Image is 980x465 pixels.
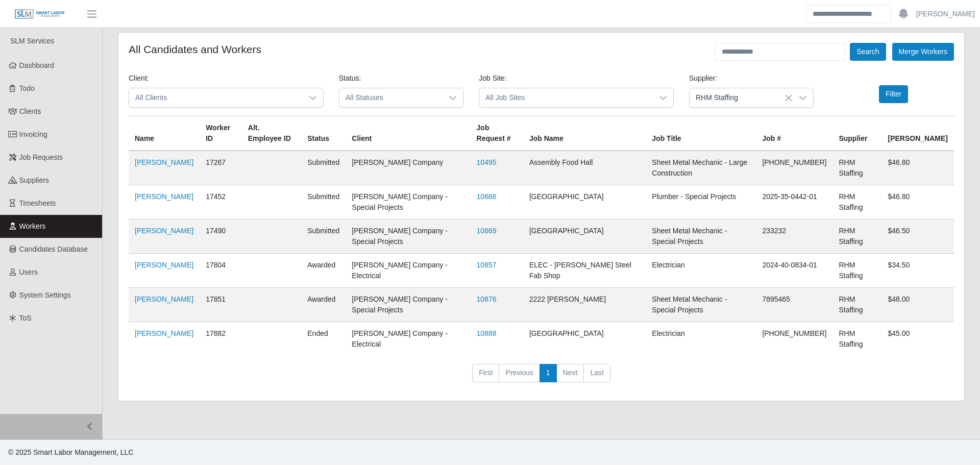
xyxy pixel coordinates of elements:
[756,254,832,288] td: 2024-40-0834-01
[756,151,832,185] td: [PHONE_NUMBER]
[477,227,497,235] a: 10669
[129,73,149,84] label: Client:
[646,254,756,288] td: Electrician
[523,219,646,254] td: [GEOGRAPHIC_DATA]
[19,176,49,184] span: Suppliers
[10,37,54,45] span: SLM Services
[135,227,193,235] a: [PERSON_NAME]
[881,185,954,219] td: $46.80
[200,288,242,322] td: 17851
[832,185,881,219] td: RHM Staffing
[832,254,881,288] td: RHM Staffing
[19,61,55,69] span: Dashboard
[477,329,497,337] a: 10888
[200,185,242,219] td: 17452
[14,9,65,20] img: SLM Logo
[19,84,35,92] span: Todo
[19,314,32,322] span: ToS
[242,116,302,151] th: Alt. Employee ID
[135,192,193,201] a: [PERSON_NAME]
[346,219,470,254] td: [PERSON_NAME] Company - Special Projects
[690,88,793,107] span: RHM Staffing
[881,322,954,356] td: $45.00
[8,448,133,456] span: © 2025 Smart Labor Management, LLC
[19,107,41,115] span: Clients
[301,219,346,254] td: submitted
[523,254,646,288] td: ELEC - [PERSON_NAME] Steel Fab Shop
[916,9,975,19] a: [PERSON_NAME]
[881,151,954,185] td: $46.80
[200,116,242,151] th: Worker ID
[200,254,242,288] td: 17804
[301,151,346,185] td: submitted
[129,116,200,151] th: Name
[881,254,954,288] td: $34.50
[477,192,497,201] a: 10666
[523,151,646,185] td: Assembly Food Hall
[523,322,646,356] td: [GEOGRAPHIC_DATA]
[339,73,361,84] label: Status:
[646,322,756,356] td: Electrician
[756,116,832,151] th: Job #
[832,219,881,254] td: RHM Staffing
[756,322,832,356] td: [PHONE_NUMBER]
[477,158,497,166] a: 10495
[832,116,881,151] th: Supplier
[129,43,261,56] h4: All Candidates and Workers
[346,185,470,219] td: [PERSON_NAME] Company - Special Projects
[346,288,470,322] td: [PERSON_NAME] Company - Special Projects
[806,5,891,23] input: Search
[129,364,954,390] nav: pagination
[301,288,346,322] td: awarded
[850,43,886,61] button: Search
[479,73,506,84] label: Job Site:
[19,153,63,161] span: Job Requests
[200,151,242,185] td: 17267
[881,116,954,151] th: [PERSON_NAME]
[200,219,242,254] td: 17490
[346,116,470,151] th: Client
[477,295,497,303] a: 10876
[832,288,881,322] td: RHM Staffing
[339,88,443,107] span: All Statuses
[135,295,193,303] a: [PERSON_NAME]
[346,151,470,185] td: [PERSON_NAME] Company
[646,185,756,219] td: Plumber - Special Projects
[301,254,346,288] td: awarded
[200,322,242,356] td: 17882
[19,199,56,207] span: Timesheets
[523,288,646,322] td: 2222 [PERSON_NAME]
[19,268,38,276] span: Users
[301,322,346,356] td: ended
[689,73,717,84] label: Supplier:
[135,261,193,269] a: [PERSON_NAME]
[832,322,881,356] td: RHM Staffing
[646,151,756,185] td: Sheet Metal Mechanic - Large Construction
[19,222,46,230] span: Workers
[301,116,346,151] th: Status
[879,85,908,103] button: Filter
[135,329,193,337] a: [PERSON_NAME]
[756,219,832,254] td: 233232
[19,245,88,253] span: Candidates Database
[19,130,47,138] span: Invoicing
[346,254,470,288] td: [PERSON_NAME] Company - Electrical
[756,185,832,219] td: 2025-35-0442-01
[892,43,954,61] button: Merge Workers
[646,116,756,151] th: Job Title
[129,88,303,107] span: All Clients
[479,88,653,107] span: All Job Sites
[301,185,346,219] td: submitted
[881,219,954,254] td: $46.50
[646,288,756,322] td: Sheet Metal Mechanic - Special Projects
[832,151,881,185] td: RHM Staffing
[881,288,954,322] td: $48.00
[756,288,832,322] td: 7895465
[523,185,646,219] td: [GEOGRAPHIC_DATA]
[477,261,497,269] a: 10857
[523,116,646,151] th: Job Name
[540,364,557,382] a: 1
[471,116,523,151] th: Job Request #
[646,219,756,254] td: Sheet Metal Mechanic - Special Projects
[135,158,193,166] a: [PERSON_NAME]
